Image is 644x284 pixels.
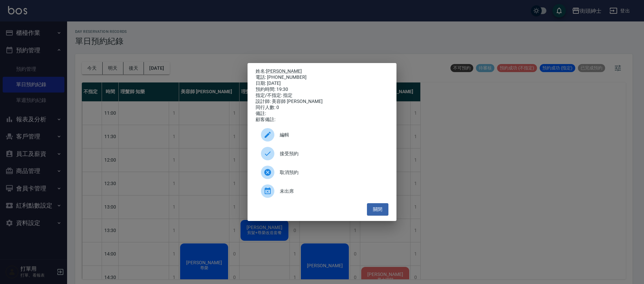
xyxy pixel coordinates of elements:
span: 編輯 [280,131,383,138]
span: 接受預約 [280,150,383,157]
div: 指定/不指定: 指定 [256,93,388,99]
div: 同行人數: 0 [256,105,388,111]
div: 取消預約 [256,163,388,182]
div: 設計師: 美容師 [PERSON_NAME] [256,99,388,105]
div: 電話: [PHONE_NUMBER] [256,74,388,80]
span: 取消預約 [280,169,383,176]
div: 顧客備註: [256,117,388,123]
span: 未出席 [280,188,383,195]
a: [PERSON_NAME] [266,68,302,74]
div: 未出席 [256,182,388,201]
div: 備註: [256,111,388,117]
div: 接受預約 [256,144,388,163]
p: 姓名: [256,68,388,74]
div: 日期: [DATE] [256,80,388,87]
div: 編輯 [256,125,388,144]
div: 預約時間: 19:30 [256,87,388,93]
button: 關閉 [367,203,388,216]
